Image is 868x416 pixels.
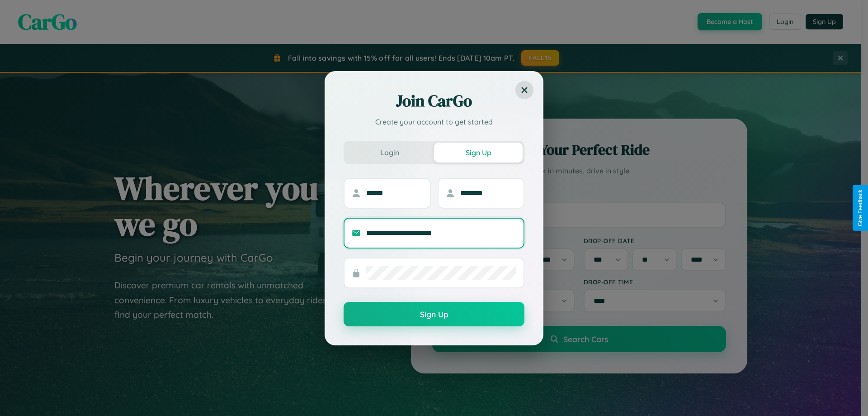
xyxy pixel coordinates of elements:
button: Login [345,143,434,163]
p: Create your account to get started [344,116,524,127]
h2: Join CarGo [344,90,524,112]
button: Sign Up [434,143,523,163]
button: Sign Up [344,302,524,326]
div: Give Feedback [857,190,863,226]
